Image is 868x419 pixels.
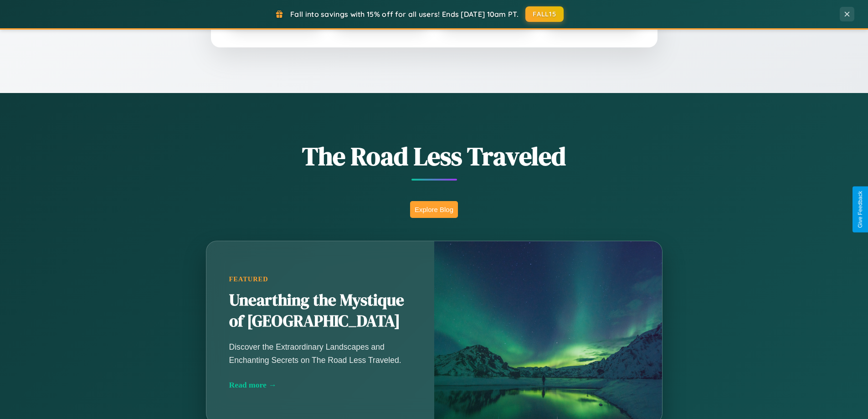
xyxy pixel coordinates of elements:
button: FALL15 [525,6,564,22]
div: Featured [229,275,411,283]
button: Explore Blog [410,201,458,218]
h2: Unearthing the Mystique of [GEOGRAPHIC_DATA] [229,290,411,332]
div: Give Feedback [857,191,863,228]
p: Discover the Extraordinary Landscapes and Enchanting Secrets on The Road Less Traveled. [229,341,411,366]
div: Read more → [229,380,411,390]
span: Fall into savings with 15% off for all users! Ends [DATE] 10am PT. [290,10,519,19]
h1: The Road Less Traveled [161,139,708,174]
